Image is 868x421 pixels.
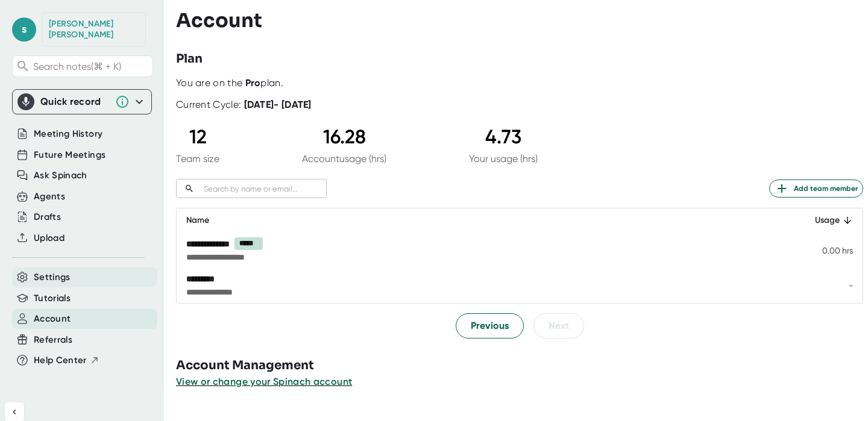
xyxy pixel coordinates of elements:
div: Your usage (hrs) [469,153,538,164]
td: 0.00 hrs [785,232,863,268]
span: Search notes (⌘ + K) [33,61,149,72]
div: Quick record [40,96,109,108]
div: Quick record [17,90,146,114]
button: Meeting History [34,127,102,141]
div: Usage [794,213,853,228]
h3: Account [176,9,262,32]
button: Add team member [769,179,863,198]
button: Previous [456,313,524,338]
button: Next [533,313,584,338]
div: Team size [176,153,219,164]
button: Future Meetings [34,148,105,162]
div: Account usage (hrs) [302,153,386,164]
button: Tutorials [34,292,71,305]
button: Help Center [34,354,99,367]
div: 4.73 [469,125,538,148]
div: Current Cycle: [176,99,312,111]
button: Upload [34,231,64,245]
div: Name [186,213,775,228]
td: - [785,268,863,303]
button: View or change your Spinach account [176,375,352,389]
div: You are on the plan. [176,77,863,89]
button: Referrals [34,333,72,347]
div: 12 [176,125,219,148]
span: Next [549,319,569,333]
button: Ask Spinach [34,169,87,182]
span: Help Center [34,354,87,367]
span: Add team member [775,181,858,196]
button: Settings [34,270,71,284]
button: Account [34,312,71,326]
button: Agents [34,190,65,204]
div: Shane Steinke [49,19,139,40]
input: Search by name or email... [199,182,327,196]
span: s [12,17,36,42]
span: Previous [471,319,509,333]
b: Pro [245,77,261,89]
h3: Account Management [176,357,868,375]
b: [DATE] - [DATE] [244,99,312,110]
button: Drafts [34,210,61,224]
span: View or change your Spinach account [176,376,352,387]
div: 16.28 [302,125,386,148]
h3: Plan [176,50,203,68]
